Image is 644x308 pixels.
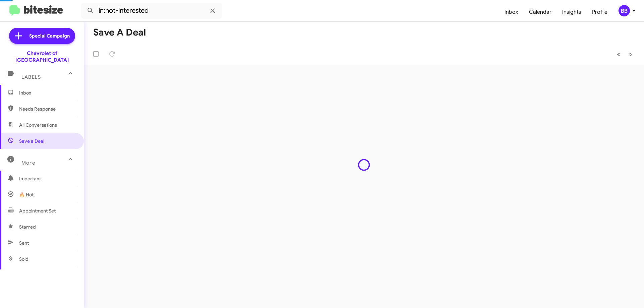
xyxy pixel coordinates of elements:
a: Inbox [499,2,524,22]
span: Appointment Set [19,207,56,214]
nav: Page navigation example [613,47,636,61]
a: Calendar [524,2,557,22]
input: Search [81,3,222,19]
span: Important [19,175,76,182]
div: BB [619,5,630,16]
span: Labels [21,74,41,80]
span: Needs Response [19,106,76,112]
span: More [21,160,35,166]
span: Sent [19,240,29,246]
a: Insights [557,2,587,22]
button: Next [624,47,636,61]
span: Starred [19,224,36,230]
span: » [628,50,632,58]
span: Sold [19,256,29,262]
span: Special Campaign [29,33,70,39]
button: Previous [613,47,625,61]
h1: Save a Deal [93,27,146,38]
span: Save a Deal [19,138,44,144]
span: 🔥 Hot [19,191,34,198]
span: All Conversations [19,122,57,128]
a: Special Campaign [9,28,75,44]
a: Profile [587,2,613,22]
span: Inbox [19,89,76,96]
button: BB [613,5,637,16]
span: « [617,50,621,58]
